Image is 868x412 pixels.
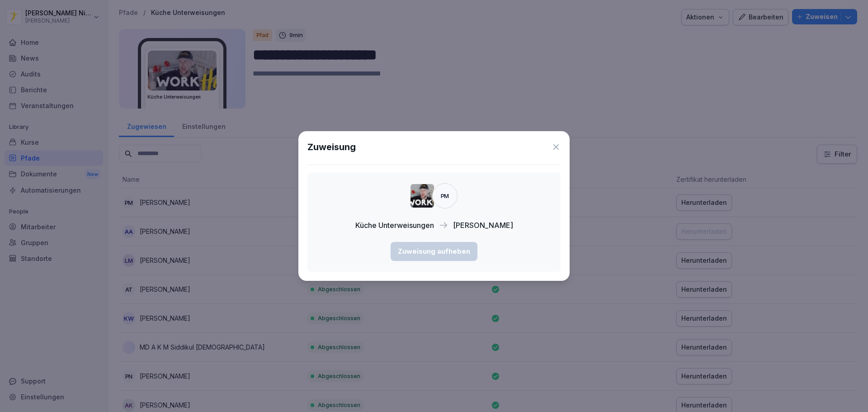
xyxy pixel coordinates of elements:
[307,140,356,154] h1: Zuweisung
[453,220,513,231] p: [PERSON_NAME]
[398,246,470,256] div: Zuweisung aufheben
[355,220,434,231] p: Küche Unterweisungen
[391,242,477,261] button: Zuweisung aufheben
[432,183,458,208] div: PM
[410,184,434,208] img: yby73j0lb4w4llsok3buwahw.png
